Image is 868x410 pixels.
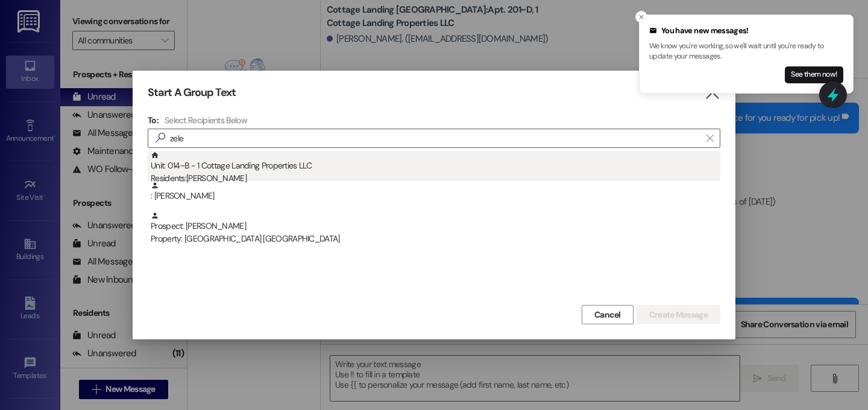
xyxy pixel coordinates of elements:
button: Create Message [637,305,720,324]
div: Prospect: [PERSON_NAME] [151,211,720,246]
h3: Start A Group Text [148,86,236,100]
button: Cancel [582,305,634,324]
i:  [706,133,713,143]
i:  [151,132,170,144]
i:  [704,86,720,99]
div: Unit: 014~B - 1 Cottage Landing Properties LLC [151,151,720,185]
h3: To: [148,115,159,126]
span: Cancel [594,309,621,321]
div: Residents: [PERSON_NAME] [151,172,720,185]
span: Create Message [649,309,708,321]
div: Prospect: [PERSON_NAME]Property: [GEOGRAPHIC_DATA] [GEOGRAPHIC_DATA] [148,211,720,242]
div: : [PERSON_NAME] [148,181,720,211]
div: You have new messages! [649,25,843,37]
button: Clear text [700,129,720,147]
div: Property: [GEOGRAPHIC_DATA] [GEOGRAPHIC_DATA] [151,232,720,245]
div: Unit: 014~B - 1 Cottage Landing Properties LLCResidents:[PERSON_NAME] [148,151,720,181]
h4: Select Recipients Below [165,115,247,126]
button: See them now! [785,66,843,83]
div: : [PERSON_NAME] [151,181,720,202]
button: Close toast [635,11,647,23]
input: Search for any contact or apartment [170,130,700,147]
p: We know you're working, so we'll wait until you're ready to update your messages. [649,41,843,62]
